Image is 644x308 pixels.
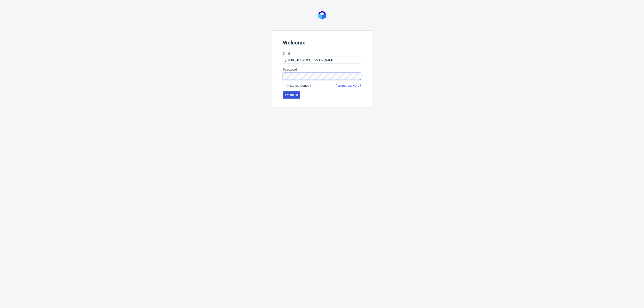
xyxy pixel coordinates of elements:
label: Email [283,51,361,56]
a: Forgot password? [336,83,361,88]
header: Welcome [283,40,361,48]
input: you@youremail.com [283,57,361,64]
label: Password [283,67,361,72]
button: Let me in [283,91,300,99]
span: Let me in [285,93,298,97]
span: Keep me logged in [287,83,312,88]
